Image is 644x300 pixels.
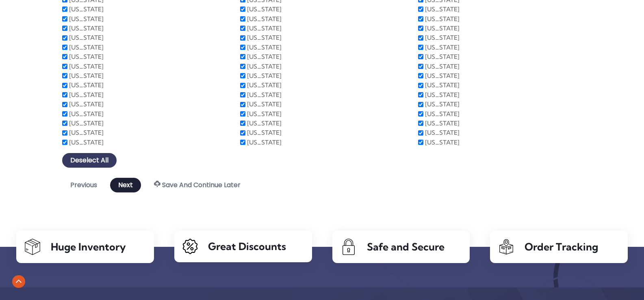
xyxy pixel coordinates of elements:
[247,128,282,137] label: [US_STATE]
[425,110,460,119] label: [US_STATE]
[69,91,104,99] label: [US_STATE]
[247,71,282,80] label: [US_STATE]
[69,110,104,119] label: [US_STATE]
[525,240,598,253] span: Order Tracking
[425,5,460,14] label: [US_STATE]
[69,15,104,24] label: [US_STATE]
[69,119,104,128] label: [US_STATE]
[425,33,460,42] label: [US_STATE]
[69,52,104,61] label: [US_STATE]
[247,110,282,119] label: [US_STATE]
[62,153,117,168] button: Deselect All
[110,178,141,192] input: Next
[69,33,104,42] label: [US_STATE]
[247,5,282,14] label: [US_STATE]
[425,71,460,80] label: [US_STATE]
[247,91,282,99] label: [US_STATE]
[69,100,104,109] label: [US_STATE]
[425,100,460,109] label: [US_STATE]
[247,33,282,42] label: [US_STATE]
[247,43,282,52] label: [US_STATE]
[69,43,104,52] label: [US_STATE]
[247,81,282,90] label: [US_STATE]
[425,15,460,24] label: [US_STATE]
[425,128,460,137] label: [US_STATE]
[425,24,460,33] label: [US_STATE]
[146,177,249,192] button: Save and Continue Later
[69,5,104,14] label: [US_STATE]
[425,119,460,128] label: [US_STATE]
[425,52,460,61] label: [US_STATE]
[69,138,104,147] label: [US_STATE]
[51,240,126,253] span: Huge Inventory
[247,100,282,109] label: [US_STATE]
[367,240,445,253] span: Safe and Secure
[247,138,282,147] label: [US_STATE]
[425,62,460,71] label: [US_STATE]
[247,62,282,71] label: [US_STATE]
[62,178,105,192] input: Previous
[247,15,282,24] label: [US_STATE]
[425,91,460,99] label: [US_STATE]
[247,52,282,61] label: [US_STATE]
[425,138,460,147] label: [US_STATE]
[247,119,282,128] label: [US_STATE]
[425,43,460,52] label: [US_STATE]
[69,71,104,80] label: [US_STATE]
[69,62,104,71] label: [US_STATE]
[69,24,104,33] label: [US_STATE]
[425,81,460,90] label: [US_STATE]
[247,24,282,33] label: [US_STATE]
[69,81,104,90] label: [US_STATE]
[208,240,286,253] span: Great Discounts
[69,128,104,137] label: [US_STATE]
